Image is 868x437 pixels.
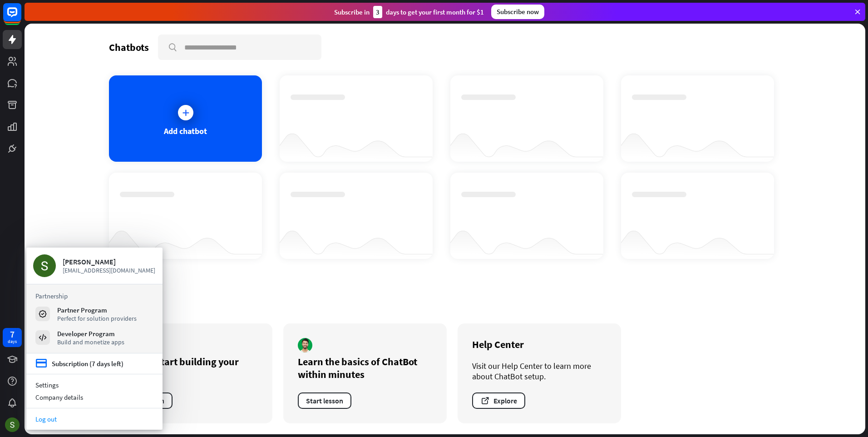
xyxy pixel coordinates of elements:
[472,392,525,409] button: Explore
[10,330,15,338] div: 7
[109,302,781,314] div: Get started
[109,41,149,54] div: Chatbots
[334,6,484,18] div: Subscribe in days to get your first month for $1
[298,355,432,381] div: Learn the basics of ChatBot within minutes
[298,338,312,353] img: author
[35,292,153,300] h3: Partnership
[33,254,156,277] a: [PERSON_NAME] [EMAIL_ADDRESS][DOMAIN_NAME]
[57,306,137,314] div: Partner Program
[472,338,607,351] div: Help Center
[57,314,137,323] div: Perfect for solution providers
[35,358,47,369] i: credit_card
[35,306,153,322] a: Partner Program Perfect for solution providers
[7,4,35,31] button: Open LiveChat chat widget
[63,257,156,266] div: [PERSON_NAME]
[123,355,258,381] div: How to start building your chatbots
[8,338,17,345] div: days
[26,391,163,403] div: Company details
[298,392,351,409] button: Start lesson
[491,5,544,19] div: Subscribe now
[57,329,124,338] div: Developer Program
[52,359,123,368] div: Subscription (7 days left)
[26,413,163,425] a: Log out
[373,6,382,18] div: 3
[57,338,124,346] div: Build and monetize apps
[164,126,207,136] div: Add chatbot
[26,379,163,391] a: Settings
[3,328,22,347] a: 7 days
[63,266,156,274] span: [EMAIL_ADDRESS][DOMAIN_NAME]
[472,361,607,382] div: Visit our Help Center to learn more about ChatBot setup.
[35,358,123,369] a: credit_card Subscription (7 days left)
[35,329,153,346] a: Developer Program Build and monetize apps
